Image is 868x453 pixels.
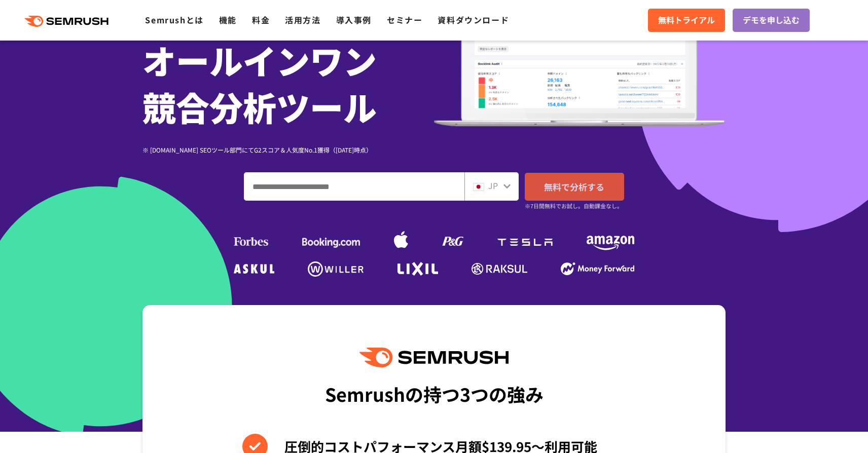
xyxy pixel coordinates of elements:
small: ※7日間無料でお試し。自動課金なし。 [525,201,623,211]
div: Semrushの持つ3つの強み [325,375,544,412]
div: ※ [DOMAIN_NAME] SEOツール部門にてG2スコア＆人気度No.1獲得（[DATE]時点） [142,145,434,155]
a: 無料で分析する [525,173,624,201]
a: 導入事例 [336,14,372,26]
h1: オールインワン 競合分析ツール [142,36,434,130]
a: 活用方法 [285,14,320,26]
a: デモを申し込む [733,9,810,32]
img: Semrush [359,348,509,367]
input: ドメイン、キーワードまたはURLを入力してください [244,173,464,200]
a: Semrushとは [145,14,203,26]
a: 資料ダウンロード [438,14,509,26]
span: 無料トライアル [658,14,715,27]
span: JP [488,179,498,192]
a: 無料トライアル [648,9,725,32]
a: 料金 [252,14,270,26]
a: セミナー [387,14,422,26]
span: デモを申し込む [743,14,800,27]
a: 機能 [219,14,237,26]
span: 無料で分析する [544,180,604,193]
